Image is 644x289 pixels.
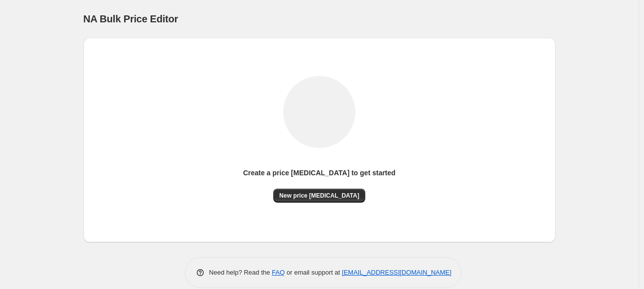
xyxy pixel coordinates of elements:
[273,189,365,203] button: New price [MEDICAL_DATA]
[243,168,396,178] p: Create a price [MEDICAL_DATA] to get started
[279,192,359,200] span: New price [MEDICAL_DATA]
[285,269,342,276] span: or email support at
[272,269,285,276] a: FAQ
[342,269,451,276] a: [EMAIL_ADDRESS][DOMAIN_NAME]
[83,13,178,24] span: NA Bulk Price Editor
[209,269,272,276] span: Need help? Read the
